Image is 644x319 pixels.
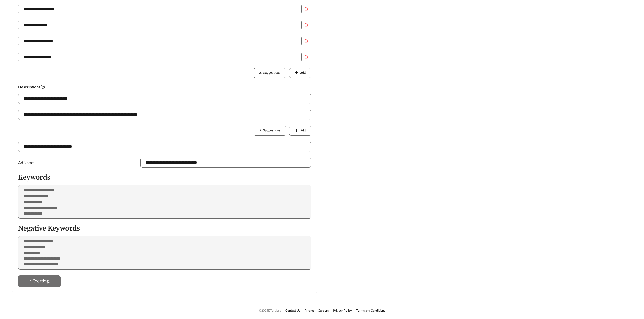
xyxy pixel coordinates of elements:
[302,4,311,14] button: Remove field
[18,275,61,287] button: Creating...
[18,84,45,89] strong: Descriptions
[140,158,311,168] input: Ad Name
[289,126,311,136] button: plusAdd
[259,71,280,75] span: AI Suggestions
[295,128,298,132] span: plus
[32,278,53,284] span: Creating...
[300,71,306,75] span: Add
[302,7,311,11] span: delete
[41,85,45,89] span: question-circle
[259,128,280,133] span: AI Suggestions
[300,128,306,133] span: Add
[259,309,281,312] span: © 2025 Effortless
[302,55,311,59] span: delete
[289,68,311,78] button: plusAdd
[333,309,352,312] a: Privacy Policy
[318,309,329,312] a: Careers
[26,279,32,283] span: loading
[302,39,311,43] span: delete
[254,126,286,136] button: AI Suggestions
[356,309,385,312] a: Terms and Conditions
[254,68,286,78] button: AI Suggestions
[18,224,311,232] h5: Negative Keywords
[302,36,311,46] button: Remove field
[302,52,311,62] button: Remove field
[302,23,311,27] span: delete
[18,142,311,152] input: Website
[304,309,314,312] a: Pricing
[302,20,311,30] button: Remove field
[18,174,311,182] h5: Keywords
[295,71,298,75] span: plus
[18,158,36,168] label: Ad Name
[285,309,300,312] a: Contact Us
